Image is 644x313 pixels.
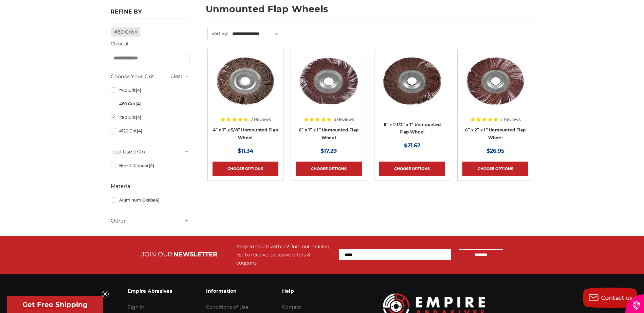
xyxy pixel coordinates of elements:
[111,98,189,110] a: #60 Grit
[296,162,362,176] a: Choose Options
[154,197,160,203] span: (4)
[486,148,504,154] span: $26.95
[320,148,337,154] span: $17.29
[137,128,142,133] span: (4)
[111,111,189,123] a: #80 Grit
[206,4,534,19] h1: unmounted flap wheels
[111,125,189,137] a: #120 Grit
[462,162,528,176] a: Choose Options
[208,28,228,38] label: Sort By:
[136,88,141,93] span: (4)
[135,101,141,106] span: (4)
[111,8,189,19] h5: Refine by
[111,217,189,225] h5: Other
[111,27,141,37] a: #80 Grit
[462,54,528,141] a: 6" x 2" x 1" unmounted flap wheel
[379,162,445,176] a: Choose Options
[404,142,420,149] span: $21.62
[149,163,154,168] span: (4)
[282,284,328,298] h3: Help
[236,243,332,267] div: Keep in touch with us! Join our mailing list to receive exclusive offers & coupons.
[111,182,189,190] h5: Material
[583,288,637,308] button: Contact us
[111,194,189,206] a: Aluminum Oxide
[111,72,189,81] h5: Choose Your Grit
[128,304,144,310] a: Sign In
[296,54,362,141] a: 6" x 1" x 1" unmounted flap wheel
[379,54,445,108] img: 6" x 1.5" x 1" unmounted flap wheel
[296,54,362,108] img: 6" x 1" x 1" unmounted flap wheel
[213,162,278,176] a: Choose Options
[282,304,301,310] a: Contact
[601,295,633,301] span: Contact us
[111,148,189,156] h5: Tool Used On
[213,54,278,108] img: 4" x 1" x 5/8" aluminum oxide unmounted flap wheel
[22,300,88,309] span: Get Free Shipping
[238,148,253,154] span: $11.34
[128,284,172,298] h3: Empire Abrasives
[136,115,141,120] span: (4)
[141,251,172,258] span: JOIN OUR
[462,54,528,108] img: 6" x 2" x 1" unmounted flap wheel
[111,160,189,171] a: Bench Grinder
[111,41,130,47] a: Clear all
[111,84,189,96] a: #40 Grit
[231,29,282,39] select: Sort By:
[379,54,445,141] a: 6" x 1.5" x 1" unmounted flap wheel
[170,73,183,79] a: Clear
[7,296,103,313] div: Get Free ShippingClose teaser
[102,291,109,297] button: Close teaser
[173,251,217,258] span: NEWSLETTER
[206,304,248,310] a: Conditions of Use
[213,54,278,141] a: 4" x 1" x 5/8" aluminum oxide unmounted flap wheel
[206,284,248,298] h3: Information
